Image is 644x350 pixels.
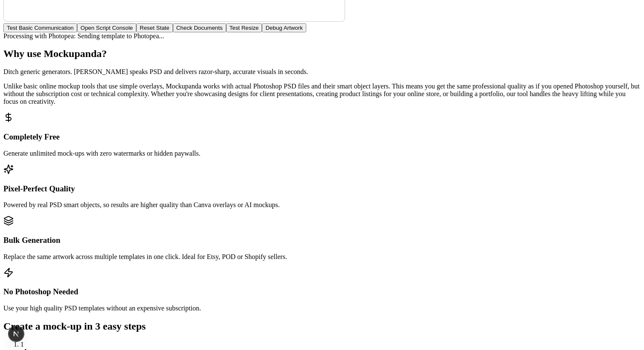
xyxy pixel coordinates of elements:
h2: Why use Mockupanda? [3,48,641,60]
button: Open Script Console [77,23,136,32]
p: Replace the same artwork across multiple templates in one click. Ideal for Etsy, POD or Shopify s... [3,253,641,261]
span: Processing with Photopea: [3,32,76,40]
span: 1 [20,341,24,348]
button: Test Basic Communication [3,23,77,32]
h3: No Photoshop Needed [3,287,641,296]
p: Unlike basic online mockup tools that use simple overlays, Mockupanda works with actual Photoshop... [3,83,641,105]
h2: Create a mock-up in 3 easy steps [3,321,641,332]
button: Test Resize [226,23,262,32]
div: Sending template to Photopea... [3,32,641,40]
p: Use your high quality PSD templates without an expensive subscription. [3,304,641,312]
p: Generate unlimited mock-ups with zero watermarks or hidden paywalls. [3,150,641,157]
h3: Bulk Generation [3,236,641,245]
button: Reset State [136,23,173,32]
p: Powered by real PSD smart objects, so results are higher quality than Canva overlays or AI mockups. [3,201,641,209]
button: Check Documents [173,23,226,32]
h3: Completely Free [3,132,641,142]
button: Debug Artwork [262,23,306,32]
p: Ditch generic generators. [PERSON_NAME] speaks PSD and delivers razor-sharp, accurate visuals in ... [3,68,641,76]
h3: Pixel-Perfect Quality [3,184,641,193]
